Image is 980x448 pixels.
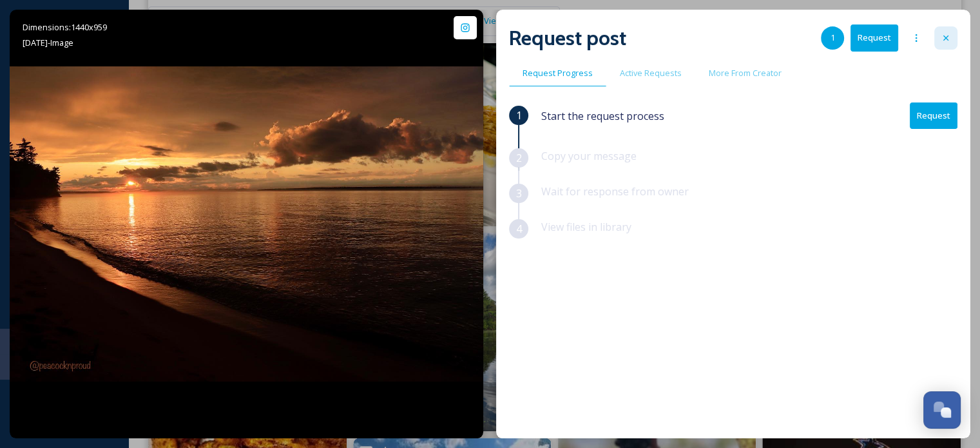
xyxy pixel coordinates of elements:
[910,102,957,129] button: Request
[541,184,689,199] span: Wait for response from owner
[709,67,782,79] span: More From Creator
[516,150,522,166] span: 2
[523,67,593,79] span: Request Progress
[516,186,522,201] span: 3
[23,21,107,33] span: Dimensions: 1440 x 959
[23,37,73,48] span: [DATE] - Image
[541,108,664,124] span: Start the request process
[620,67,682,79] span: Active Requests
[923,391,961,429] button: Open Chat
[10,66,483,382] img: Boozhoo Dagwaagin 🧡 beautiful start to Autumn #autumn #autumnequinox #lakesuperior #wisconsin #su...
[541,220,631,234] span: View files in library
[850,24,898,51] button: Request
[516,108,522,123] span: 1
[509,23,626,54] h2: Request post
[541,149,637,163] span: Copy your message
[831,32,835,44] span: 1
[516,221,522,237] span: 4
